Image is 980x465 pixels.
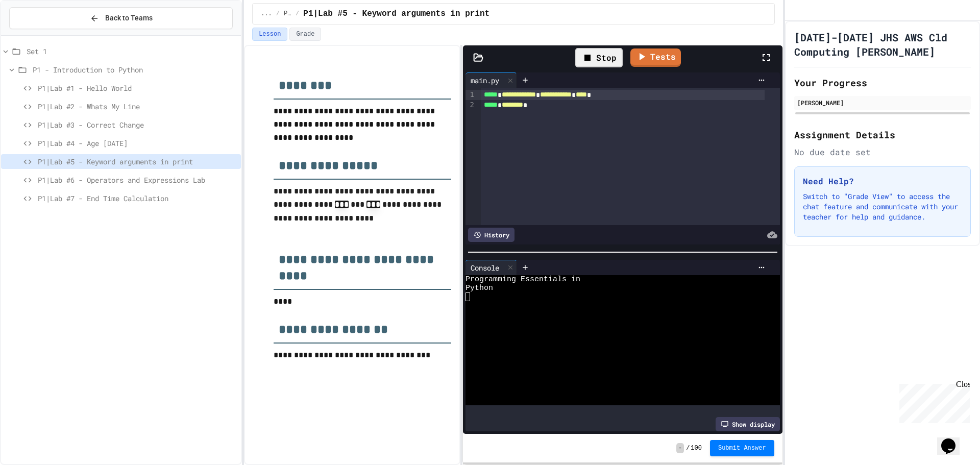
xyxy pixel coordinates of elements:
[803,175,962,187] h3: Need Help?
[465,100,476,110] div: 2
[803,191,962,222] p: Switch to "Grade View" to access the chat feature and communicate with your teacher for help and ...
[38,119,237,130] span: P1|Lab #3 - Correct Change
[686,444,690,452] span: /
[676,443,684,453] span: -
[716,417,780,431] div: Show display
[465,90,476,100] div: 1
[465,75,504,86] div: main.py
[38,138,237,149] span: P1|Lab #4 - Age [DATE]
[276,10,280,18] span: /
[465,262,504,273] div: Console
[27,46,237,57] span: Set 1
[465,260,517,275] div: Console
[261,10,272,18] span: ...
[794,30,971,59] h1: [DATE]-[DATE] JHS AWS Cld Computing [PERSON_NAME]
[38,193,237,204] span: P1|Lab #7 - End Time Calculation
[794,146,971,158] div: No due date set
[895,380,970,423] iframe: chat widget
[38,175,237,185] span: P1|Lab #6 - Operators and Expressions Lab
[468,228,514,242] div: History
[303,8,489,20] span: P1|Lab #5 - Keyword arguments in print
[296,10,299,18] span: /
[284,10,291,18] span: P1 - Introduction to Python
[252,28,287,41] button: Lesson
[718,444,766,452] span: Submit Answer
[794,128,971,142] h2: Assignment Details
[465,275,580,284] span: Programming Essentials in
[38,83,237,93] span: P1|Lab #1 - Hello World
[575,48,623,67] div: Stop
[4,4,70,65] div: Chat with us now!Close
[710,440,774,456] button: Submit Answer
[794,76,971,90] h2: Your Progress
[465,72,517,88] div: main.py
[38,101,237,112] span: P1|Lab #2 - Whats My Line
[289,28,321,41] button: Grade
[38,156,237,167] span: P1|Lab #5 - Keyword arguments in print
[630,48,681,67] a: Tests
[105,13,153,23] span: Back to Teams
[465,284,493,292] span: Python
[937,424,970,455] iframe: chat widget
[691,444,702,452] span: 100
[9,7,233,29] button: Back to Teams
[33,64,237,75] span: P1 - Introduction to Python
[797,98,968,107] div: [PERSON_NAME]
